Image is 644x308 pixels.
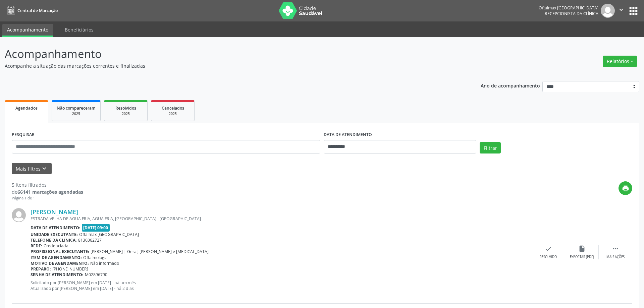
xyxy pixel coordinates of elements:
[57,105,96,111] span: Não compareceram
[52,266,88,272] span: [PHONE_NUMBER]
[31,249,89,254] b: Profissional executante:
[31,272,84,278] b: Senha de atendimento:
[78,237,102,243] span: 8130362727
[12,208,26,222] img: img
[115,105,136,111] span: Resolvidos
[12,195,83,201] div: Página 1 de 1
[12,130,35,140] label: PESQUISAR
[17,8,58,13] span: Central de Marcação
[31,260,89,266] b: Motivo de agendamento:
[618,6,625,13] i: 
[545,11,598,16] span: Recepcionista da clínica
[31,255,82,260] b: Item de agendamento:
[2,24,53,37] a: Acompanhamento
[79,232,139,237] span: Oftalmax [GEOGRAPHIC_DATA]
[31,243,42,249] b: Rede:
[31,208,78,215] a: [PERSON_NAME]
[41,165,48,172] i: keyboard_arrow_down
[31,216,532,222] div: ESTRADA VELHA DE AGUA FRIA, AGUA FRIA, [GEOGRAPHIC_DATA] - [GEOGRAPHIC_DATA]
[90,260,119,266] span: Não informado
[162,105,184,111] span: Cancelados
[578,245,586,252] i: insert_drive_file
[15,105,38,111] span: Agendados
[540,255,557,259] div: Resolvido
[628,5,639,17] button: apps
[324,130,372,140] label: DATA DE ATENDIMENTO
[17,189,83,195] strong: 66141 marcações agendadas
[31,266,51,272] b: Preparo:
[481,81,540,89] p: Ano de acompanhamento
[156,111,190,116] div: 2025
[91,249,209,254] span: [PERSON_NAME] | Geral, [PERSON_NAME] e [MEDICAL_DATA]
[601,4,615,18] img: img
[57,111,96,116] div: 2025
[619,181,632,195] button: print
[31,225,80,231] b: Data de atendimento:
[12,188,83,195] div: de
[44,243,68,249] span: Credenciada
[85,272,107,278] span: M02896790
[612,245,619,252] i: 
[606,255,625,259] div: Mais ações
[603,56,637,67] button: Relatórios
[5,62,449,69] p: Acompanhe a situação das marcações correntes e finalizadas
[622,185,629,192] i: print
[82,224,110,232] span: [DATE] 09:00
[570,255,594,259] div: Exportar (PDF)
[615,4,628,18] button: 
[83,255,108,260] span: Oftalmologia
[12,163,52,175] button: Mais filtroskeyboard_arrow_down
[31,232,78,237] b: Unidade executante:
[545,245,552,252] i: check
[60,24,98,36] a: Beneficiários
[5,5,58,16] a: Central de Marcação
[109,111,143,116] div: 2025
[12,181,83,188] div: 5 itens filtrados
[480,142,501,153] button: Filtrar
[539,5,598,11] div: Oftalmax [GEOGRAPHIC_DATA]
[31,237,77,243] b: Telefone da clínica:
[31,280,532,291] p: Solicitado por [PERSON_NAME] em [DATE] - há um mês Atualizado por [PERSON_NAME] em [DATE] - há 2 ...
[5,46,449,62] p: Acompanhamento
